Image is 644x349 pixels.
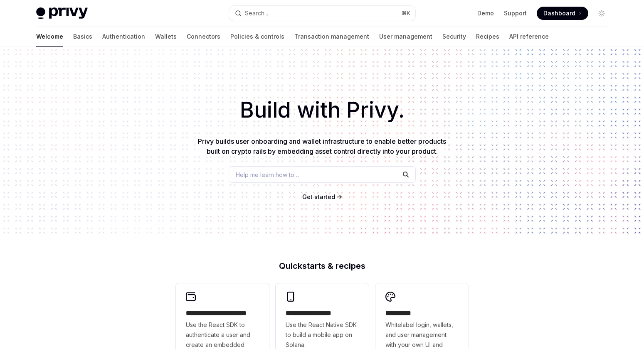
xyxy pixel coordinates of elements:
[198,137,446,155] span: Privy builds user onboarding and wallet infrastructure to enable better products built on crypto ...
[229,6,415,21] button: Open search
[543,9,575,17] span: Dashboard
[302,193,335,200] span: Get started
[442,27,466,47] a: Security
[36,27,63,47] a: Welcome
[102,27,145,47] a: Authentication
[537,7,588,20] a: Dashboard
[230,27,284,47] a: Policies & controls
[476,27,499,47] a: Recipes
[155,27,177,47] a: Wallets
[36,7,88,19] img: light logo
[379,27,432,47] a: User management
[236,170,299,179] span: Help me learn how to…
[187,27,220,47] a: Connectors
[176,262,469,270] h2: Quickstarts & recipes
[13,94,631,126] h1: Build with Privy.
[73,27,92,47] a: Basics
[294,27,369,47] a: Transaction management
[509,27,549,47] a: API reference
[402,10,410,17] span: ⌘ K
[245,8,268,18] div: Search...
[477,9,494,17] a: Demo
[595,7,608,20] button: Toggle dark mode
[504,9,527,17] a: Support
[302,193,335,201] a: Get started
